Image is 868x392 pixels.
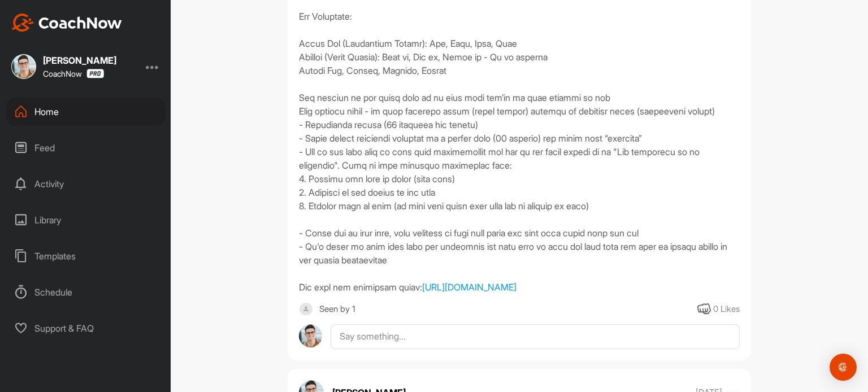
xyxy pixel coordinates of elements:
img: CoachNow [11,14,122,32]
div: Library [6,206,166,234]
div: Home [6,98,166,126]
img: avatar [299,324,322,347]
img: square_c3bee15a0560b13e5f9e9ae45c874ab5.jpg [11,54,36,79]
div: [PERSON_NAME] [43,56,116,65]
div: Schedule [6,278,166,306]
div: Open Intercom Messenger [830,354,857,381]
div: Support & FAQ [6,314,166,342]
a: [URL][DOMAIN_NAME] [422,281,517,293]
div: CoachNow [43,69,104,78]
div: Activity [6,170,166,198]
img: CoachNow Pro [86,69,104,78]
div: Seen by 1 [319,302,355,316]
div: 0 Likes [713,303,740,316]
div: Feed [6,134,166,162]
div: Templates [6,242,166,270]
img: square_default-ef6cabf814de5a2bf16c804365e32c732080f9872bdf737d349900a9daf73cf9.png [299,302,313,316]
